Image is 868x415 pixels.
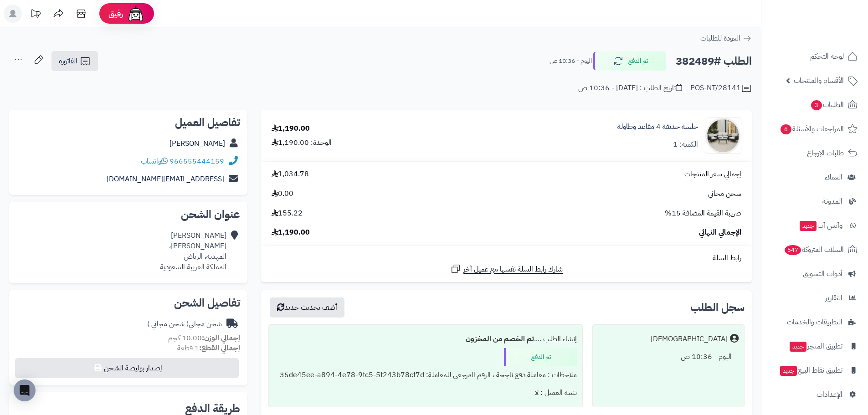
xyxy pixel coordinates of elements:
[781,124,791,134] span: 6
[779,364,842,377] span: تطبيق نقاط البيع
[811,100,822,110] span: 3
[651,334,728,344] div: [DEMOGRAPHIC_DATA]
[463,264,563,275] span: شارك رابط السلة نفسها مع عميل آخر
[767,239,863,261] a: السلات المتروكة547
[504,348,577,366] div: تم الدفع
[800,221,817,231] span: جديد
[807,147,844,159] span: طلبات الإرجاع
[767,190,863,212] a: المدونة
[185,403,240,414] h2: طريقة الدفع
[665,208,741,219] span: ضريبة القيمة المضافة 15%
[160,231,226,272] div: [PERSON_NAME] [PERSON_NAME]، المهديه، الرياض المملكة العربية السعودية
[59,56,77,67] span: الفاتورة
[767,142,863,164] a: طلبات الإرجاع
[169,138,225,149] a: [PERSON_NAME]
[699,227,741,238] span: الإجمالي النهائي
[127,5,145,23] img: ai-face.png
[593,51,666,71] button: تم الدفع
[578,83,682,93] div: تاريخ الطلب : [DATE] - 10:36 ص
[690,83,752,94] div: POS-NT/28141
[265,253,748,263] div: رابط السلة
[767,287,863,309] a: التقارير
[806,26,859,45] img: logo-2.png
[810,98,844,111] span: الطلبات
[168,333,240,343] small: 10.00 كجم
[785,245,801,255] span: 547
[708,189,741,199] span: شحن مجاني
[147,318,189,329] span: ( شحن مجاني )
[789,340,842,353] span: تطبيق المتجر
[450,263,563,275] a: شارك رابط السلة نفسها مع عميل آخر
[272,189,293,199] span: 0.00
[466,333,534,344] b: تم الخصم من المخزون
[822,195,842,208] span: المدونة
[690,302,745,313] h3: سجل الطلب
[16,209,240,220] h2: عنوان الشحن
[15,358,239,378] button: إصدار بوليصة الشحن
[676,52,752,71] h2: الطلب #382489
[202,333,240,343] strong: إجمالي الوزن:
[617,122,698,132] a: جلسة حديقة 4 مقاعد وطاولة
[147,319,222,329] div: شحن مجاني
[825,292,842,304] span: التقارير
[272,208,303,219] span: 155.22
[787,316,842,328] span: التطبيقات والخدمات
[107,174,224,184] a: [EMAIL_ADDRESS][DOMAIN_NAME]
[598,348,739,366] div: اليوم - 10:36 ص
[673,139,698,150] div: الكمية: 1
[51,51,98,71] a: الفاتورة
[272,169,309,179] span: 1,034.78
[784,243,844,256] span: السلات المتروكة
[825,171,842,184] span: العملاء
[24,5,47,25] a: تحديثات المنصة
[700,33,752,44] a: العودة للطلبات
[14,379,36,401] div: Open Intercom Messenger
[550,56,592,66] small: اليوم - 10:36 ص
[794,74,844,87] span: الأقسام والمنتجات
[141,156,168,167] a: واتساب
[177,343,240,354] small: 1 قطعة
[274,330,576,348] div: إنشاء الطلب ....
[767,359,863,381] a: تطبيق نقاط البيعجديد
[272,227,310,238] span: 1,190.00
[767,94,863,116] a: الطلبات3
[767,384,863,405] a: الإعدادات
[817,388,842,401] span: الإعدادات
[767,311,863,333] a: التطبيقات والخدمات
[169,156,224,167] a: 966555444159
[272,138,332,148] div: الوحدة: 1,190.00
[799,219,842,232] span: وآتس آب
[199,343,240,354] strong: إجمالي القطع:
[272,123,310,134] div: 1,190.00
[684,169,741,179] span: إجمالي سعر المنتجات
[16,297,240,308] h2: تفاصيل الشحن
[274,366,576,384] div: ملاحظات : معاملة دفع ناجحة ، الرقم المرجعي للمعاملة: 35de45ee-a894-4e78-9fc5-5f243b78cf7d
[274,384,576,402] div: تنبيه العميل : لا
[780,123,844,135] span: المراجعات والأسئلة
[767,215,863,236] a: وآتس آبجديد
[767,263,863,285] a: أدوات التسويق
[270,297,344,318] button: أضف تحديث جديد
[705,118,741,154] img: 1754462914-110119010027-90x90.jpg
[16,117,240,128] h2: تفاصيل العميل
[767,166,863,188] a: العملاء
[700,33,740,44] span: العودة للطلبات
[767,335,863,357] a: تطبيق المتجرجديد
[810,50,844,63] span: لوحة التحكم
[767,46,863,67] a: لوحة التحكم
[790,342,806,352] span: جديد
[803,267,842,280] span: أدوات التسويق
[780,366,797,376] span: جديد
[108,8,123,19] span: رفيق
[767,118,863,140] a: المراجعات والأسئلة6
